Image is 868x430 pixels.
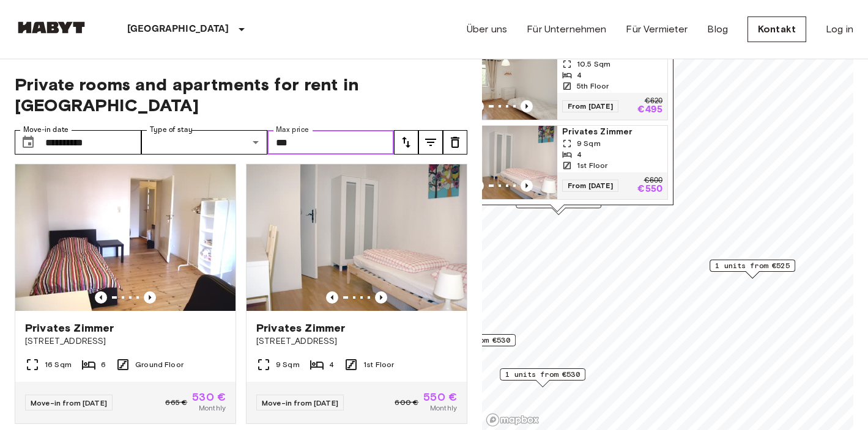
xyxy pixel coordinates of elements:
a: Für Vermieter [626,22,688,37]
button: tune [394,130,418,155]
img: Marketing picture of unit DE-01-193-02M [447,46,557,120]
label: Move-in date [23,125,69,135]
span: Privates Zimmer [256,321,345,335]
span: 4 [577,149,582,160]
span: From [DATE] [562,180,618,192]
span: 1st Floor [363,359,394,370]
span: Move-in from [DATE] [262,398,338,407]
a: Marketing picture of unit DE-01-029-04MPrevious imagePrevious imagePrivates Zimmer[STREET_ADDRESS... [15,164,236,424]
span: 665 € [165,397,187,408]
button: Previous image [326,291,338,304]
button: Previous image [375,291,387,304]
p: €550 [637,184,662,194]
button: Previous image [521,100,533,112]
button: Previous image [95,291,107,304]
a: Marketing picture of unit DE-01-193-02MPrevious imagePrevious image10.5 Sqm45th FloorFrom [DATE]€... [447,46,668,120]
span: Privates Zimmer [562,126,662,138]
span: [STREET_ADDRESS] [256,335,457,348]
img: Marketing picture of unit DE-01-029-04M [15,164,236,311]
p: [GEOGRAPHIC_DATA] [127,22,229,37]
span: Private rooms and apartments for rent in [GEOGRAPHIC_DATA] [15,74,467,115]
span: 16 Sqm [45,359,72,370]
p: €600 [644,177,662,184]
div: Map marker [500,368,585,387]
button: Choose date, selected date is 1 Sep 2025 [16,130,40,155]
a: Marketing picture of unit DE-01-093-04MPrevious imagePrevious imagePrivates Zimmer[STREET_ADDRESS... [246,164,467,424]
span: Privates Zimmer [25,321,114,335]
button: tune [443,130,467,155]
button: Previous image [144,291,156,304]
a: Über uns [467,22,507,37]
span: 550 € [423,392,457,403]
span: 600 € [395,397,418,408]
span: Move-in from [DATE] [31,398,107,407]
span: 4 [329,359,334,370]
span: 9 Sqm [276,359,300,370]
span: 9 Sqm [577,138,601,149]
span: Monthly [199,403,226,414]
img: Habyt [15,21,88,34]
span: 1 units from €530 [505,369,580,380]
button: Previous image [521,180,533,192]
span: 5th Floor [577,81,609,92]
span: 6 [101,359,106,370]
p: €620 [645,98,662,105]
span: 530 € [192,392,226,403]
a: Log in [826,22,853,37]
a: Kontakt [747,16,806,42]
span: Monthly [430,403,457,414]
span: [STREET_ADDRESS] [25,335,226,348]
a: Marketing picture of unit DE-01-093-04MPrevious imagePrevious imagePrivates Zimmer9 Sqm41st Floor... [447,125,668,200]
img: Marketing picture of unit DE-01-093-04M [447,126,557,199]
span: Ground Floor [135,359,184,370]
p: €495 [637,105,662,115]
img: Marketing picture of unit DE-01-093-04M [247,164,467,311]
a: Für Unternehmen [527,22,606,37]
span: From [DATE] [562,100,618,112]
a: Blog [707,22,728,37]
label: Type of stay [150,125,193,135]
label: Max price [276,125,309,135]
div: Map marker [710,260,795,279]
span: 1st Floor [577,160,607,171]
a: Mapbox logo [486,413,540,427]
span: 4 [577,70,582,81]
button: tune [418,130,443,155]
span: 10.5 Sqm [577,59,610,70]
span: 4 units from €530 [436,335,510,346]
span: 1 units from €525 [715,260,790,271]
